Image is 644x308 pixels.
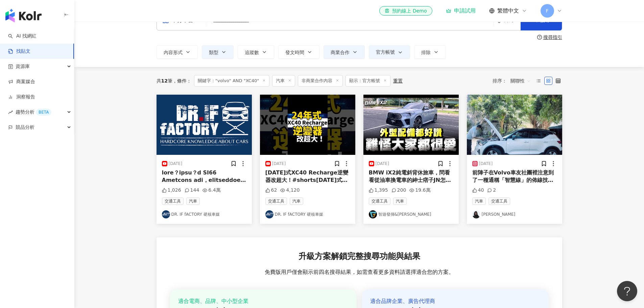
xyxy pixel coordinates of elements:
span: 升級方案解鎖完整搜尋功能與結果 [299,251,420,262]
span: 發文時間 [285,50,304,55]
span: 追蹤數 [245,50,259,55]
button: 類型 [202,45,234,59]
a: KOL AvatarDR. IF fACTORY 硬核車媒 [265,210,350,218]
span: 交通工具 [162,197,184,205]
iframe: Help Scout Beacon - Open [617,281,637,301]
div: 適合電商、品牌、中小型企業 [178,298,349,305]
img: KOL Avatar [472,210,480,218]
a: 商案媒合 [8,78,35,85]
span: 汽車 [186,197,200,205]
div: BETA [36,109,51,116]
div: 排序： [493,75,534,86]
img: KOL Avatar [265,210,273,218]
span: 免費版用戶僅會顯示前四名搜尋結果，如需查看更多資料請選擇適合您的方案。 [265,268,454,276]
span: 競品分析 [16,120,34,135]
button: 商業合作 [324,45,365,59]
span: 商業合作 [331,50,350,55]
div: 1,026 [162,187,181,194]
div: 重置 [393,78,403,84]
img: post-image [467,95,562,155]
button: 內容形式 [157,45,198,59]
div: 4,120 [280,187,300,194]
div: 2 [487,187,496,194]
div: 62 [265,187,277,194]
div: 1,395 [369,187,388,194]
button: 追蹤數 [238,45,274,59]
div: 搜尋指引 [543,34,562,40]
span: 前陣子在Volvo車友社團裡注意到了一種通稱「智慧線」的佈線技術，只需要少少的材料費，自己DIY即可有效改善像XC40 T2這種三缸車的抖動、沈重與頓挫感。 終於託社團版主與團友的福，順利的安裝... [472,169,556,252]
a: 預約線上 Demo [379,6,432,16]
div: 共 筆 [157,78,172,84]
button: 發文時間 [278,45,319,59]
div: 40 [472,187,484,194]
span: BMW iX2純電斜背休旅車，問看看從油車換電車的紳士痞子JN怎麼說？[PERSON_NAME]蝦皮商城：[URL][DOMAIN_NAME] ♦️[PERSON_NAME]發揮工作邀約相關連結... [369,169,453,305]
span: 汽車 [272,75,295,87]
div: [DATE] [479,161,493,167]
a: KOL Avatar智遊發揮&[PERSON_NAME] [369,210,453,218]
span: 交通工具 [369,197,390,205]
span: 內容形式 [164,50,183,55]
div: [DATE] [272,161,286,167]
div: 適合品牌企業、廣告代理商 [370,298,541,305]
span: 排除 [421,50,431,55]
a: KOL Avatar[PERSON_NAME] [472,210,557,218]
span: 關聯性 [510,75,531,86]
span: 關鍵字："volvo" AND "XC40" [194,75,269,87]
img: post-image [363,95,459,155]
span: 資源庫 [16,59,30,74]
span: 非商業合作內容 [298,75,343,87]
span: 條件 ： [172,78,191,84]
span: 12 [161,78,168,84]
span: 汽車 [472,197,486,205]
div: 6.4萬 [202,187,220,194]
span: rise [8,110,13,115]
span: [DATE]式XC40 Recharge逆變器改超大！#shorts[DATE]式XC40 Recharge逆變器改超大！#xc40recharge #xc40 #volvoxc40 #volv... [265,169,349,221]
a: 申請試用 [446,7,476,14]
span: 汽車 [393,197,407,205]
span: 類型 [209,50,218,55]
span: 交通工具 [265,197,287,205]
div: [DATE] [169,161,183,167]
div: 200 [391,187,406,194]
span: 汽車 [290,197,303,205]
span: 交通工具 [488,197,510,205]
span: 顯示：官方帳號 [345,75,390,87]
a: searchAI 找網紅 [8,33,37,40]
a: 找貼文 [8,48,30,55]
img: post-image [260,95,355,155]
img: KOL Avatar [162,210,170,218]
div: 19.6萬 [409,187,430,194]
span: 繁體中文 [497,7,519,15]
a: 洞察報告 [8,94,35,100]
img: KOL Avatar [369,210,377,218]
img: post-image [157,95,252,155]
button: 官方帳號 [369,45,410,59]
button: 排除 [414,45,446,59]
span: 趨勢分析 [16,104,51,120]
span: F [546,7,548,15]
a: KOL AvatarDR. IF fACTORY 硬核車媒 [162,210,246,218]
div: 144 [185,187,199,194]
div: [DATE] [376,161,389,167]
span: question-circle [537,35,542,40]
div: 預約線上 Demo [385,7,427,14]
img: logo [5,9,42,22]
span: 官方帳號 [376,49,395,55]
